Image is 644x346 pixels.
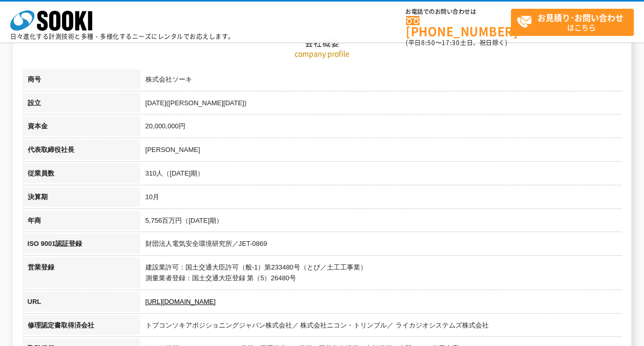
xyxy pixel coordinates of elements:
td: トプコンソキアポジショニングジャパン株式会社／ 株式会社ニコン・トリンブル／ ライカジオシステムズ株式会社 [140,315,622,339]
span: 8:50 [421,38,435,47]
td: 20,000,000円 [140,116,622,140]
a: [URL][DOMAIN_NAME] [146,298,216,305]
th: 資本金 [23,116,140,140]
span: 17:30 [442,38,460,47]
th: 営業登録 [23,257,140,292]
th: 商号 [23,69,140,93]
td: 310人（[DATE]期） [140,163,622,187]
td: [PERSON_NAME] [140,140,622,163]
td: 建設業許可：国土交通大臣許可（般-1）第233480号（とび／土工工事業） 測量業者登録：国土交通大臣登録 第（5）26480号 [140,257,622,292]
th: ISO 9001認証登録 [23,234,140,257]
th: 設立 [23,93,140,117]
th: 修理認定書取得済会社 [23,315,140,339]
strong: お見積り･お問い合わせ [537,11,624,24]
td: 株式会社ソーキ [140,69,622,93]
td: [DATE]([PERSON_NAME][DATE]) [140,93,622,117]
th: 代表取締役社長 [23,140,140,163]
td: 財団法人電気安全環境研究所／JET-0869 [140,234,622,257]
th: 従業員数 [23,163,140,187]
span: (平日 ～ 土日、祝日除く) [406,38,507,47]
span: お電話でのお問い合わせは [406,9,511,15]
p: company profile [23,48,622,59]
p: 日々進化する計測技術と多種・多様化するニーズにレンタルでお応えします。 [10,33,235,40]
span: はこちら [516,9,633,35]
th: URL [23,292,140,315]
td: 5,756百万円（[DATE]期） [140,210,622,234]
a: [PHONE_NUMBER] [406,16,511,37]
td: 10月 [140,187,622,210]
th: 決算期 [23,187,140,210]
th: 年商 [23,210,140,234]
a: お見積り･お問い合わせはこちら [511,9,634,36]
